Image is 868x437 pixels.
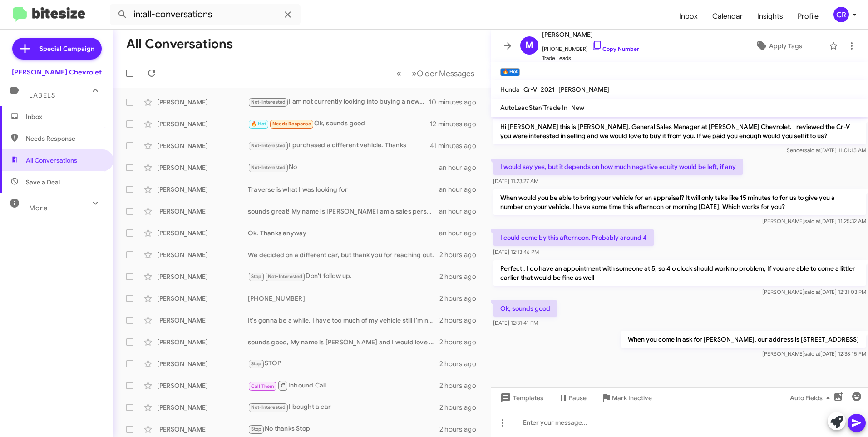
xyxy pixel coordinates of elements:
div: 2 hours ago [439,272,483,281]
span: Apply Tags [769,38,802,54]
span: » [412,68,417,79]
div: an hour ago [439,228,483,238]
div: 2 hours ago [439,294,483,303]
span: Stop [251,273,262,279]
span: said at [804,147,820,154]
div: 12 minutes ago [430,119,483,129]
div: [PERSON_NAME] [157,119,248,129]
div: 2 hours ago [439,338,483,347]
div: No thanks Stop [248,424,439,434]
div: [PERSON_NAME] [157,359,248,368]
span: [PHONE_NUMBER] [542,40,639,54]
button: Apply Tags [732,38,824,54]
span: Needs Response [26,134,103,143]
div: [PERSON_NAME] [157,141,248,150]
span: [PERSON_NAME] [542,29,639,40]
span: AutoLeadStar/Trade In [500,104,567,112]
div: 41 minutes ago [430,141,483,150]
span: Sender [DATE] 11:01:15 AM [787,147,866,154]
div: 2 hours ago [439,403,483,412]
a: Calendar [705,3,750,30]
span: Not-Interested [251,99,286,105]
div: sounds great! My name is [PERSON_NAME] am a sales person here at the dealership. My phone number ... [248,207,439,216]
span: All Conversations [26,156,77,165]
div: 2 hours ago [439,425,483,434]
span: said at [804,288,820,295]
span: « [396,68,401,79]
input: Search [110,4,301,25]
span: Mark Inactive [612,390,652,406]
div: [PERSON_NAME] [157,98,248,107]
span: Not-Interested [251,164,286,170]
span: Pause [569,390,587,406]
p: When you come in ask for [PERSON_NAME], our address is [STREET_ADDRESS] [621,331,866,348]
div: an hour ago [439,185,483,194]
div: [PERSON_NAME] [157,185,248,194]
h1: All Conversations [126,37,233,51]
button: Auto Fields [783,390,841,406]
div: [PERSON_NAME] [157,228,248,238]
span: [PERSON_NAME] [558,85,609,94]
button: Mark Inactive [594,390,659,406]
div: It's gonna be a while. I have too much of my vehicle still I'm not rolling over. [248,316,439,325]
span: Call Them [251,383,275,389]
nav: Page navigation example [391,64,480,83]
span: said at [804,350,820,357]
div: [PERSON_NAME] [157,294,248,303]
div: I purchased a different vehicle. Thanks [248,140,430,151]
p: Ok, sounds good [493,300,557,317]
span: [PERSON_NAME] [DATE] 12:31:03 PM [762,288,866,295]
span: New [571,104,584,112]
span: Not-Interested [268,273,303,279]
span: Cr-V [523,85,537,94]
span: More [29,204,48,212]
div: 2 hours ago [439,359,483,368]
span: Stop [251,361,262,367]
div: No [248,162,439,173]
span: M [525,38,533,53]
button: Next [406,64,480,83]
a: Special Campaign [12,38,102,60]
button: CR [826,7,858,22]
div: 2 hours ago [439,381,483,390]
span: Special Campaign [39,44,94,53]
button: Templates [491,390,551,406]
span: [DATE] 11:23:27 AM [493,178,538,184]
small: 🔥 Hot [500,68,520,76]
span: [PERSON_NAME] [DATE] 11:25:32 AM [762,218,866,224]
p: Hi [PERSON_NAME] this is [PERSON_NAME], General Sales Manager at [PERSON_NAME] Chevrolet. I revie... [493,119,866,144]
div: 2 hours ago [439,250,483,259]
div: [PERSON_NAME] Chevrolet [12,68,102,77]
p: When would you be able to bring your vehicle for an appraisal? It will only take like 15 minutes ... [493,189,866,215]
a: Inbox [672,3,705,30]
div: [PERSON_NAME] [157,207,248,216]
div: Don't follow up. [248,271,439,282]
p: Perfect . I do have an appointment with someone at 5, so 4 o clock should work no problem, If you... [493,260,866,286]
span: [DATE] 12:13:46 PM [493,248,539,255]
div: [PERSON_NAME] [157,381,248,390]
span: [PERSON_NAME] [DATE] 12:38:15 PM [762,350,866,357]
div: 10 minutes ago [429,98,483,107]
div: We decided on a different car, but thank you for reaching out. [248,250,439,259]
span: said at [804,218,820,224]
div: an hour ago [439,163,483,172]
div: Ok, sounds good [248,119,430,129]
a: Insights [750,3,790,30]
span: [DATE] 12:31:41 PM [493,319,538,326]
span: Needs Response [272,121,311,127]
div: STOP [248,358,439,369]
div: [PERSON_NAME] [157,338,248,347]
span: Inbox [26,112,103,121]
div: 2 hours ago [439,316,483,325]
div: I am not currently looking into buying a new car. I called last week to let you guys know. I woul... [248,97,429,107]
div: [PERSON_NAME] [157,425,248,434]
a: Copy Number [592,45,639,52]
span: Templates [498,390,543,406]
div: Traverse is what I was looking for [248,185,439,194]
a: Profile [790,3,826,30]
div: [PHONE_NUMBER] [248,294,439,303]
